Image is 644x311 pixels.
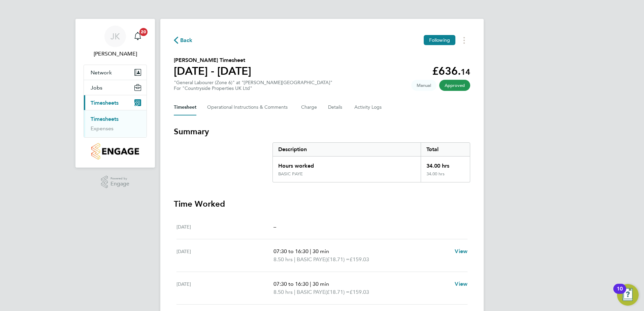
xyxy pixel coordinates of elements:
div: For "Countryside Properties UK Ltd" [174,85,332,91]
span: 14 [461,67,470,77]
span: £159.03 [350,256,369,263]
span: This timesheet has been approved. [439,80,470,91]
button: Charge [301,99,317,115]
button: Details [328,99,344,115]
div: Timesheets [84,110,147,137]
div: [DATE] [176,280,273,296]
span: BASIC PAYE [297,288,325,296]
div: "General Labourer (Zone 6)" at "[PERSON_NAME][GEOGRAPHIC_DATA]" [174,80,332,91]
span: Following [429,37,450,43]
button: Activity Logs [354,99,383,115]
span: Timesheets [91,100,119,106]
div: Total [421,143,470,156]
span: 8.50 hrs [273,256,293,263]
span: – [273,223,276,230]
a: Timesheets [91,116,119,122]
h1: [DATE] - [DATE] [174,64,251,78]
button: Timesheet [174,99,196,115]
a: Expenses [91,125,114,132]
span: JK [110,32,120,41]
button: Timesheets [84,95,147,110]
span: (£18.71) = [325,256,350,263]
div: 10 [617,289,623,298]
div: [DATE] [176,223,273,231]
span: Jobs [91,84,102,91]
span: Network [91,69,112,76]
a: Powered byEngage [101,176,130,188]
span: | [310,248,311,254]
span: 30 min [313,248,329,254]
span: 20 [139,28,148,36]
img: countryside-properties-logo-retina.png [91,143,139,160]
h2: [PERSON_NAME] Timesheet [174,56,251,64]
span: £159.03 [350,289,369,295]
span: | [294,256,295,263]
button: Jobs [84,80,147,95]
span: Engage [110,181,129,187]
span: Jason Kite [84,50,147,58]
div: Summary [272,142,470,182]
span: This timesheet was manually created. [411,80,437,91]
span: 07:30 to 16:30 [273,281,309,287]
button: Operational Instructions & Comments [207,99,290,115]
button: Back [174,36,193,44]
div: 34.00 hrs [421,171,470,182]
span: | [310,281,311,287]
button: Following [424,35,455,45]
span: Back [180,36,193,44]
div: Hours worked [273,157,421,171]
span: BASIC PAYE [297,255,325,264]
div: BASIC PAYE [278,171,303,177]
nav: Main navigation [75,19,155,168]
a: Go to home page [84,143,147,160]
h3: Summary [174,126,470,137]
span: | [294,289,295,295]
button: Network [84,65,147,80]
a: 20 [131,26,144,47]
a: View [455,280,468,288]
div: [DATE] [176,247,273,264]
span: 8.50 hrs [273,289,293,295]
span: View [455,248,468,254]
span: Powered by [110,176,129,181]
span: View [455,281,468,287]
a: View [455,247,468,255]
a: JK[PERSON_NAME] [84,26,147,58]
h3: Time Worked [174,199,470,209]
span: (£18.71) = [325,289,350,295]
div: Description [273,143,421,156]
span: 07:30 to 16:30 [273,248,309,254]
span: 30 min [313,281,329,287]
div: 34.00 hrs [421,157,470,171]
app-decimal: £636. [432,65,470,77]
button: Timesheets Menu [458,35,470,45]
button: Open Resource Center, 10 new notifications [617,284,639,306]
